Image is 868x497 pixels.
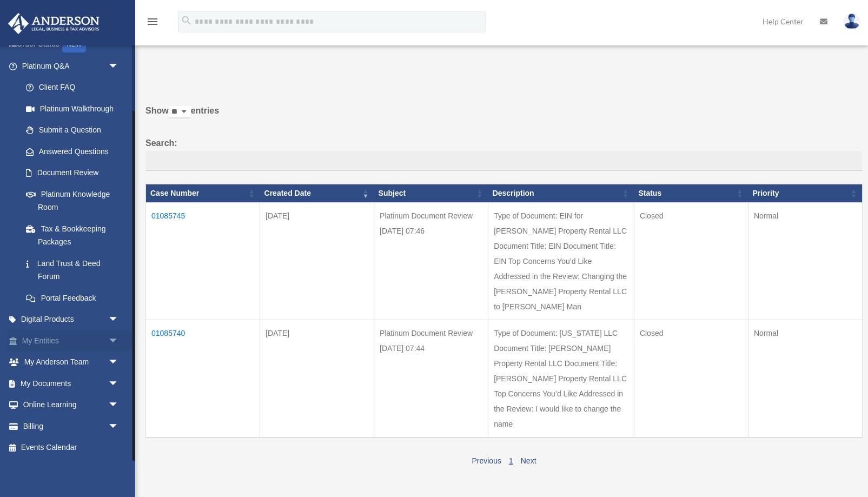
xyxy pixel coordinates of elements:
td: Normal [748,320,862,438]
td: Normal [748,202,862,320]
a: Tax & Bookkeeping Packages [15,218,130,253]
img: User Pic [844,14,860,29]
a: Next [521,456,536,465]
a: Previous [472,456,501,465]
td: Closed [634,202,748,320]
span: arrow_drop_down [108,373,130,395]
span: arrow_drop_down [108,55,130,77]
th: Subject: activate to sort column ascending [374,184,488,203]
label: Search: [145,136,863,171]
a: Answered Questions [15,141,124,162]
i: menu [146,15,159,28]
span: arrow_drop_down [108,415,130,438]
td: Closed [634,320,748,438]
span: arrow_drop_down [108,352,130,374]
th: Description: activate to sort column ascending [488,184,634,203]
td: [DATE] [260,202,374,320]
a: Events Calendar [8,437,135,459]
a: Platinum Q&Aarrow_drop_down [8,55,130,77]
a: My Anderson Teamarrow_drop_down [8,352,135,373]
th: Priority: activate to sort column ascending [748,184,862,203]
th: Case Number: activate to sort column ascending [146,184,260,203]
input: Search: [145,151,863,171]
th: Status: activate to sort column ascending [634,184,748,203]
a: Land Trust & Deed Forum [15,253,130,287]
select: Showentries [169,106,191,118]
label: Show entries [145,103,863,129]
td: 01085740 [146,320,260,438]
td: [DATE] [260,320,374,438]
a: My Entitiesarrow_drop_down [8,330,135,352]
td: 01085745 [146,202,260,320]
td: Type of Document: EIN for [PERSON_NAME] Property Rental LLC Document Title: EIN Document Title: E... [488,202,634,320]
a: Client FAQ [15,77,130,98]
span: arrow_drop_down [108,330,130,352]
a: 1 [509,456,513,465]
td: Type of Document: [US_STATE] LLC Document Title: [PERSON_NAME] Property Rental LLC Document Title... [488,320,634,438]
span: arrow_drop_down [108,309,130,331]
a: Platinum Knowledge Room [15,183,130,218]
a: Billingarrow_drop_down [8,415,135,437]
td: Platinum Document Review [DATE] 07:46 [374,202,488,320]
i: search [181,15,193,26]
span: arrow_drop_down [108,394,130,416]
a: menu [146,19,159,28]
a: Document Review [15,162,130,184]
img: Anderson Advisors Platinum Portal [5,13,103,34]
a: Online Learningarrow_drop_down [8,394,135,416]
a: Portal Feedback [15,287,130,309]
a: My Documentsarrow_drop_down [8,373,135,394]
td: Platinum Document Review [DATE] 07:44 [374,320,488,438]
th: Created Date: activate to sort column ascending [260,184,374,203]
a: Platinum Walkthrough [15,98,130,120]
a: Digital Productsarrow_drop_down [8,309,135,330]
a: Submit a Question [15,120,130,141]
